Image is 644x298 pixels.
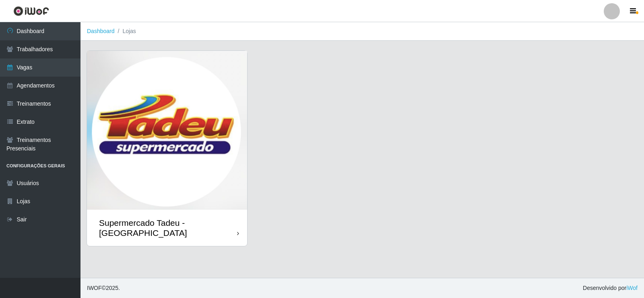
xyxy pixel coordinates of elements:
[583,284,638,292] span: Desenvolvido por
[626,285,638,291] a: iWof
[87,284,120,292] span: © 2025 .
[87,51,247,246] a: Supermercado Tadeu - [GEOGRAPHIC_DATA]
[87,51,247,210] img: cardImg
[99,218,237,238] div: Supermercado Tadeu - [GEOGRAPHIC_DATA]
[87,28,115,34] a: Dashboard
[13,6,49,16] img: CoreUI Logo
[80,22,644,41] nav: breadcrumb
[115,27,136,35] li: Lojas
[87,285,102,291] span: IWOF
